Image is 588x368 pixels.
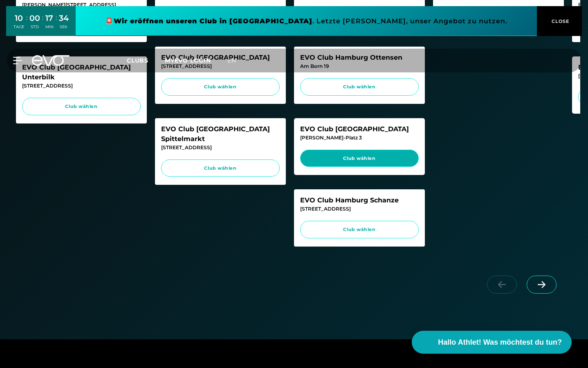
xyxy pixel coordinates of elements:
[412,331,572,354] button: Hallo Athlet! Was möchtest du tun?
[300,195,419,205] div: EVO Club Hamburg Schanze
[22,98,141,115] a: Club wählen
[161,124,280,144] div: EVO Club [GEOGRAPHIC_DATA] Spittelmarkt
[22,82,141,90] div: [STREET_ADDRESS]
[300,221,419,238] a: Club wählen
[13,24,24,30] div: TAGE
[169,165,272,172] span: Club wählen
[227,57,236,64] span: en
[29,24,40,30] div: STD
[227,56,246,65] a: en
[42,13,43,35] div: :
[161,144,280,151] div: [STREET_ADDRESS]
[300,134,419,141] div: [PERSON_NAME]-Platz 3
[438,337,562,348] span: Hallo Athlet! Was möchtest du tun?
[537,6,582,36] button: CLOSE
[13,12,24,24] div: 10
[300,78,419,96] a: Club wählen
[550,18,570,25] span: CLOSE
[30,103,133,110] span: Club wählen
[59,12,69,24] div: 34
[127,56,165,64] a: Clubs
[161,78,280,96] a: Club wählen
[45,12,54,24] div: 17
[161,159,280,177] a: Club wählen
[165,57,211,64] a: MYEVO LOGIN
[169,83,272,90] span: Club wählen
[308,226,411,233] span: Club wählen
[300,124,419,134] div: EVO Club [GEOGRAPHIC_DATA]
[308,83,411,90] span: Club wählen
[300,150,419,167] a: Club wählen
[56,13,57,35] div: :
[29,12,40,24] div: 00
[127,57,148,64] span: Clubs
[26,13,27,35] div: :
[45,24,54,30] div: MIN
[300,205,419,213] div: [STREET_ADDRESS]
[308,155,411,162] span: Club wählen
[59,24,69,30] div: SEK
